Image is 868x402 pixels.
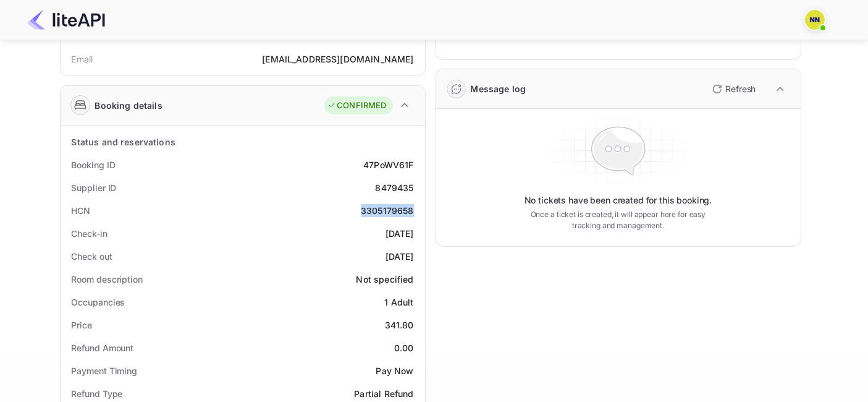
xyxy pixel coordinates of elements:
div: 3305179658 [361,204,414,217]
div: Price [72,319,93,331]
div: Check out [72,250,112,263]
div: CONFIRMED [327,100,386,112]
div: Payment Timing [72,364,138,377]
div: [EMAIL_ADDRESS][DOMAIN_NAME] [262,53,413,66]
div: Occupancies [72,296,125,309]
p: Once a ticket is created, it will appear here for easy tracking and management. [521,209,716,231]
div: [DATE] [386,250,414,263]
div: Status and reservations [72,135,175,148]
div: 341.80 [385,319,414,331]
div: Email [72,53,93,66]
div: 1 Adult [384,296,413,309]
div: 47PoWV61F [363,158,413,171]
div: Room description [72,273,143,286]
div: HCN [72,204,91,217]
div: Booking ID [72,158,116,171]
div: Partial Refund [354,387,413,400]
div: Not specified [356,273,414,286]
div: Refund Amount [72,341,134,354]
p: No tickets have been created for this booking. [525,194,712,207]
p: Refresh [726,82,756,95]
div: 0.00 [394,341,414,354]
div: Refund Type [72,387,123,400]
img: N/A N/A [805,10,825,30]
button: Refresh [705,79,761,99]
div: 8479435 [375,181,413,194]
img: LiteAPI Logo [27,10,105,30]
div: Booking details [95,99,162,112]
div: [DATE] [386,227,414,240]
div: Message log [471,82,526,95]
div: Check-in [72,227,107,240]
div: Supplier ID [72,181,117,194]
div: Pay Now [376,364,413,377]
